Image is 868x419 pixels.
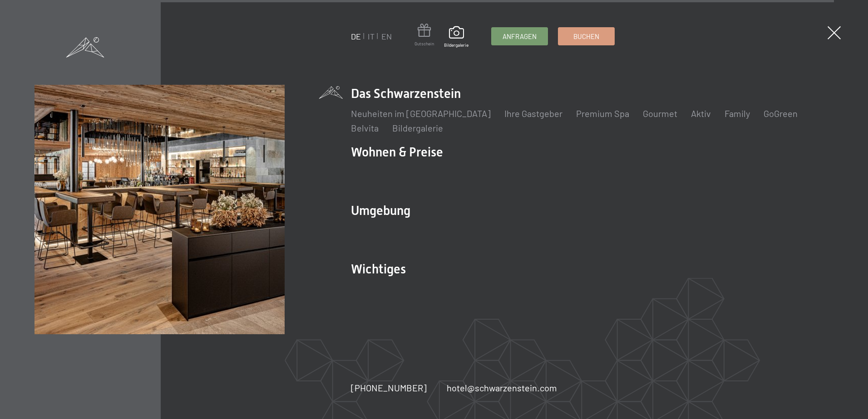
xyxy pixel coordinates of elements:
a: Neuheiten im [GEOGRAPHIC_DATA] [351,108,491,119]
a: [PHONE_NUMBER] [351,381,427,394]
a: Premium Spa [576,108,629,119]
a: Belvita [351,122,379,133]
span: Buchen [573,32,599,41]
a: hotel@schwarzenstein.com [447,381,557,394]
span: Gutschein [414,40,434,47]
a: Buchen [558,28,614,45]
a: Bildergalerie [444,26,469,48]
a: IT [368,31,375,41]
a: Bildergalerie [392,122,443,133]
a: Ihre Gastgeber [504,108,562,119]
a: DE [351,31,361,41]
span: Bildergalerie [444,42,469,48]
a: Aktiv [691,108,711,119]
a: Anfragen [492,28,547,45]
a: Gutschein [414,24,434,47]
a: EN [381,31,392,41]
span: [PHONE_NUMBER] [351,382,427,393]
a: Gourmet [643,108,677,119]
a: Family [725,108,750,119]
a: GoGreen [764,108,798,119]
span: Anfragen [503,32,537,41]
